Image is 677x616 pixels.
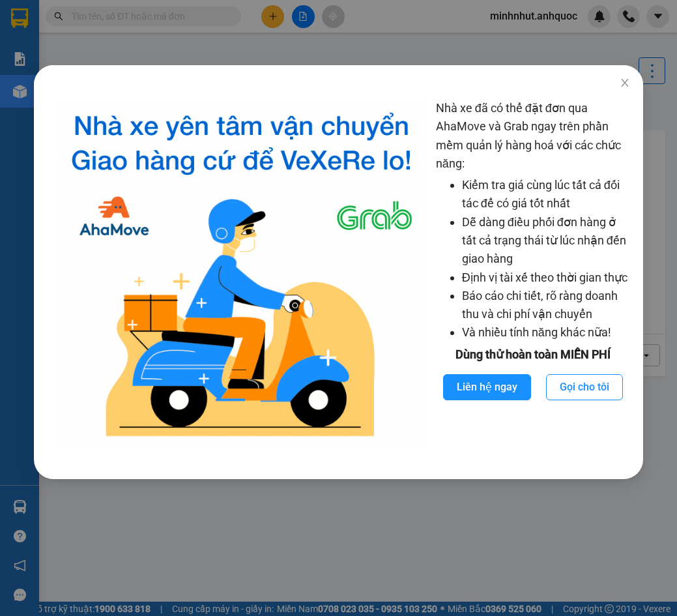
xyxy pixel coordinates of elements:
button: Gọi cho tôi [546,374,623,400]
span: Gọi cho tôi [560,379,609,395]
img: logo [57,99,425,447]
li: Dễ dàng điều phối đơn hàng ở tất cả trạng thái từ lúc nhận đến giao hàng [462,213,630,269]
li: Báo cáo chi tiết, rõ ràng doanh thu và chi phí vận chuyển [462,287,630,324]
button: Close [607,65,643,102]
span: close [620,78,630,88]
button: Liên hệ ngay [443,374,531,400]
span: Liên hệ ngay [457,379,517,395]
li: Kiểm tra giá cùng lúc tất cả đối tác để có giá tốt nhất [462,176,630,213]
div: Nhà xe đã có thể đặt đơn qua AhaMove và Grab ngay trên phần mềm quản lý hàng hoá với các chức năng: [436,99,630,447]
div: Dùng thử hoàn toàn MIỄN PHÍ [436,345,630,364]
li: Định vị tài xế theo thời gian thực [462,269,630,287]
li: Và nhiều tính năng khác nữa! [462,323,630,342]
